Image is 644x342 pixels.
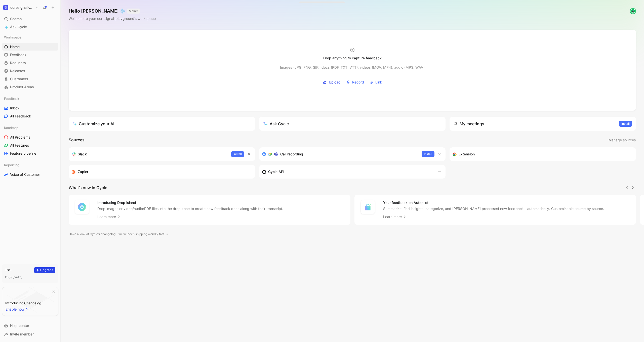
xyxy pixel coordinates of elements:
a: Releases [2,67,58,75]
span: Customers [10,76,28,81]
span: Feature pipeline [10,151,36,156]
div: Trial [5,268,11,273]
span: Feedback [10,52,26,57]
button: Upgrade [34,267,55,273]
label: Upload [321,78,342,86]
span: Install [621,121,630,126]
div: FeedbackInboxAll Feedback [2,95,58,120]
a: Learn more [383,214,407,220]
span: All Feedback [10,114,31,119]
div: Feedback [2,95,58,102]
p: Summarize, find insights, categorize, and [PERSON_NAME] processed new feedback - automatically. C... [383,206,604,211]
a: All Feedback [2,112,58,120]
span: Feedback [4,96,19,101]
div: Customize your AI [73,121,114,127]
span: Ask Cycle [10,24,27,30]
a: Feedback [2,51,58,59]
span: Help center [10,323,29,328]
div: Search [2,15,58,23]
a: Ask Cycle [2,23,58,31]
span: Voice of Customer [10,172,40,177]
button: Link [368,78,384,86]
h4: Introducing Drop island [97,200,283,206]
div: Sync customers & send feedback from custom sources. Get inspired by our favorite use case [262,169,432,175]
div: My meetings [454,121,484,127]
div: Images (JPG, PNG, GIF), docs (PDF, TXT, VTT), videos (MOV, MP4), audio (MP3, WAV) [280,64,425,70]
div: RoadmapAll ProblemsAll FeaturesFeature pipeline [2,124,58,157]
span: Releases [10,68,25,73]
span: Inbox [10,106,19,111]
div: Help center [2,322,58,329]
button: MAKER [127,9,140,14]
span: Requests [10,60,26,65]
span: Search [10,16,22,22]
a: Feature pipeline [2,150,58,157]
img: avatar [630,9,635,14]
img: coresignal-playground [3,5,8,10]
div: Capture feedback from anywhere on the web [453,151,623,157]
a: All Features [2,142,58,149]
a: Product Areas [2,83,58,91]
button: Install [619,121,632,127]
button: Manage sources [608,137,636,143]
div: ReportingVoice of Customer [2,161,58,178]
span: Product Areas [10,84,34,90]
p: Drop images or video/audio/PDF files into the drop zone to create new feedback docs along with th... [97,206,283,211]
h1: Hello [PERSON_NAME] ❄️ [69,8,156,14]
div: Welcome to your coresignal-playground’s workspace [69,16,156,22]
a: Customize your AI [69,117,255,131]
span: All Problems [10,135,30,140]
div: Capture feedback from thousands of sources with Zapier (survey results, recordings, sheets, etc). [72,169,242,175]
a: Customers [2,75,58,83]
h3: Slack [78,151,87,157]
div: Ends [DATE] [5,275,55,280]
h3: Cycle API [268,169,284,175]
div: Reporting [2,161,58,169]
button: coresignal-playgroundcoresignal-playground [2,4,40,11]
span: Home [10,44,20,49]
span: Record [352,79,364,85]
a: Inbox [2,104,58,112]
a: Learn more [97,214,121,220]
h2: What’s new in Cycle [69,185,107,191]
a: All Problems [2,134,58,141]
div: Record & transcribe meetings from Zoom, Meet & Teams. [262,151,418,157]
h3: Call recording [280,151,303,157]
span: Reporting [4,162,19,167]
span: All Features [10,143,29,148]
div: Workspace [2,33,58,41]
span: Roadmap [4,125,18,130]
button: Ask Cycle [259,117,446,131]
button: Install [422,151,434,157]
div: Roadmap [2,124,58,132]
span: Link [375,79,382,85]
span: Install [233,152,242,157]
a: Requests [2,59,58,67]
span: Invite member [10,332,34,336]
a: Have a look at Cycle’s changelog – we’ve been shipping weirdly fast [69,232,168,237]
h2: Sources [69,137,85,143]
h4: Your feedback on Autopilot [383,200,604,206]
div: Ask Cycle [263,121,289,127]
h3: Zapier [78,169,88,175]
button: Install [231,151,244,157]
span: Install [424,152,432,157]
div: Sync your customers, send feedback and get updates in Slack [72,151,227,157]
span: Manage sources [609,137,636,143]
div: Drop anything to capture feedback [323,55,382,61]
div: Introducing Changelog [5,300,41,306]
h1: coresignal-playground [10,5,34,10]
div: Invite member [2,330,58,338]
img: bg-BLZuj68n.svg [7,287,54,313]
h3: Extension [459,151,475,157]
a: Voice of Customer [2,171,58,178]
a: Home [2,43,58,51]
button: Enable now [5,306,29,313]
span: Workspace [4,35,21,40]
span: Enable now [6,306,25,312]
button: Record [344,78,366,86]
